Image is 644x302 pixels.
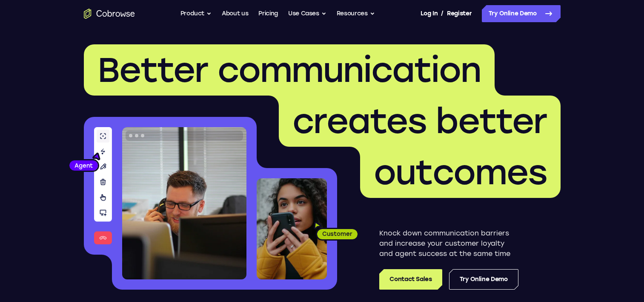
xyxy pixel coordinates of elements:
[122,127,246,279] img: A customer support agent talking on the phone
[288,5,326,22] button: Use Cases
[292,101,547,142] span: creates better
[421,5,438,22] a: Log In
[379,269,442,290] a: Contact Sales
[447,5,472,22] a: Register
[84,9,135,19] a: Go to the home page
[222,5,248,22] a: About us
[441,9,444,19] span: /
[449,269,518,290] a: Try Online Demo
[374,152,547,193] span: outcomes
[337,5,375,22] button: Resources
[379,228,518,259] p: Knock down communication barriers and increase your customer loyalty and agent success at the sam...
[257,178,327,279] img: A customer holding their phone
[258,5,278,22] a: Pricing
[180,5,212,22] button: Product
[97,49,481,90] span: Better communication
[482,5,561,22] a: Try Online Demo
